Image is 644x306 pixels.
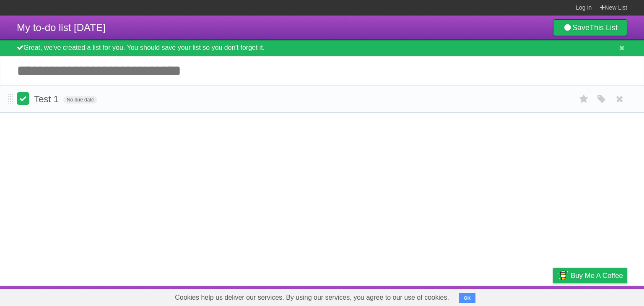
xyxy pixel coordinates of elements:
label: Done [17,92,29,105]
span: No due date [63,96,97,104]
label: Star task [576,92,592,106]
span: My to-do list [DATE] [17,22,106,33]
a: Terms [514,288,532,304]
a: Developers [469,288,503,304]
img: Buy me a coffee [557,268,569,283]
a: Buy me a coffee [553,268,627,283]
b: This List [589,23,618,32]
button: OK [459,293,475,303]
span: Test 1 [34,94,61,104]
a: About [441,288,459,304]
span: Buy me a coffee [571,268,623,283]
a: Privacy [542,288,564,304]
span: Cookies help us deliver our services. By using our services, you agree to our use of cookies. [166,289,457,306]
a: Suggest a feature [574,288,627,304]
a: SaveThis List [553,19,627,36]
